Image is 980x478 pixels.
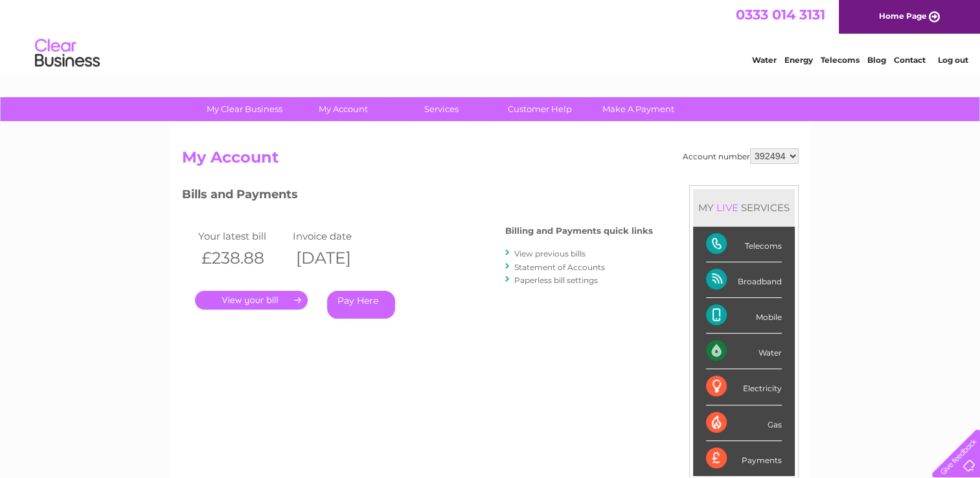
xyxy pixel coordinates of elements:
[514,249,586,258] a: View previous bills
[327,291,395,319] a: Pay Here
[867,55,886,65] a: Blog
[736,6,825,23] a: 0333 014 3131
[894,55,926,65] a: Contact
[706,334,782,369] div: Water
[185,7,797,63] div: Clear Business is a trading name of Verastar Limited (registered in [GEOGRAPHIC_DATA] No. 3667643...
[784,55,813,65] a: Energy
[714,201,741,214] div: LIVE
[486,97,593,121] a: Customer Help
[821,55,860,65] a: Telecoms
[195,291,308,310] a: .
[182,185,653,208] h3: Bills and Payments
[514,262,605,272] a: Statement of Accounts
[290,97,396,121] a: My Account
[683,148,799,164] div: Account number
[290,227,384,245] td: Invoice date
[937,55,968,65] a: Log out
[706,405,782,441] div: Gas
[706,262,782,298] div: Broadband
[706,369,782,405] div: Electricity
[388,97,495,121] a: Services
[693,189,795,226] div: MY SERVICES
[290,245,384,271] th: [DATE]
[514,275,598,285] a: Paperless bill settings
[585,97,692,121] a: Make A Payment
[195,227,290,245] td: Your latest bill
[752,55,777,65] a: Water
[706,441,782,476] div: Payments
[505,226,653,236] h4: Billing and Payments quick links
[182,148,799,173] h2: My Account
[195,245,290,271] th: £238.88
[191,97,298,121] a: My Clear Business
[706,227,782,262] div: Telecoms
[34,34,100,73] img: logo.png
[706,298,782,334] div: Mobile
